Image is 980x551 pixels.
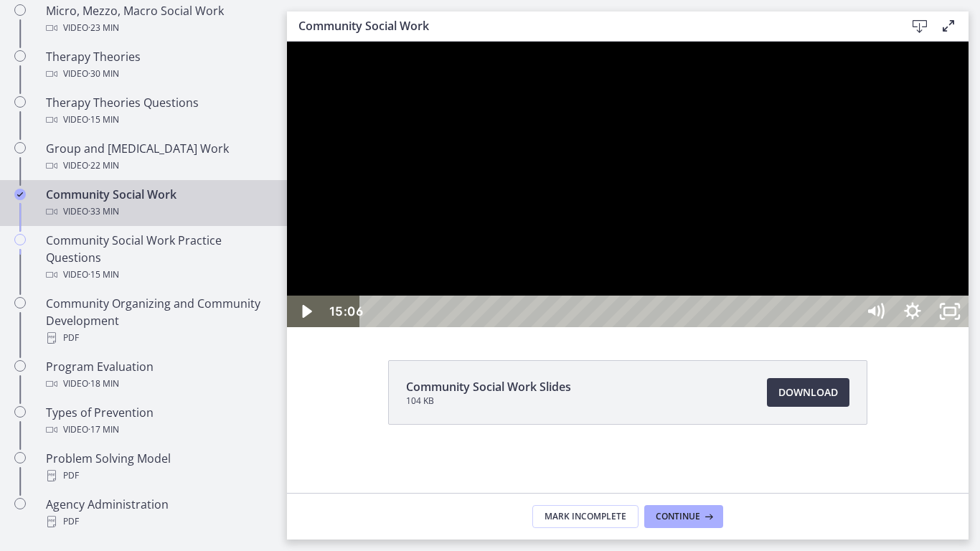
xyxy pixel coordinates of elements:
span: · 23 min [88,19,119,37]
div: Video [46,19,270,37]
iframe: Video Lesson [287,42,969,327]
span: 104 KB [406,395,571,407]
button: Mute [570,254,607,286]
div: Video [46,157,270,174]
div: Video [46,266,270,283]
a: Download [767,378,849,407]
div: Group and [MEDICAL_DATA] Work [46,140,270,174]
div: Video [46,111,270,128]
span: Continue [656,511,700,522]
button: Mark Incomplete [532,505,639,528]
span: Community Social Work Slides [406,378,571,395]
div: Video [46,203,270,220]
button: Continue [644,505,723,528]
div: Agency Administration [46,496,270,530]
span: Mark Incomplete [545,511,626,522]
button: Show settings menu [607,254,644,286]
span: Download [778,384,838,401]
div: Video [46,375,270,392]
div: Community Social Work [46,186,270,220]
i: Completed [14,189,26,200]
div: Problem Solving Model [46,450,270,484]
div: Micro, Mezzo, Macro Social Work [46,2,270,37]
div: PDF [46,513,270,530]
span: · 30 min [88,65,119,83]
div: Therapy Theories [46,48,270,83]
h3: Community Social Work [298,17,882,34]
span: · 17 min [88,421,119,438]
div: Video [46,421,270,438]
div: Community Social Work Practice Questions [46,232,270,283]
span: · 33 min [88,203,119,220]
div: PDF [46,329,270,347]
div: Types of Prevention [46,404,270,438]
span: · 22 min [88,157,119,174]
div: PDF [46,467,270,484]
div: Program Evaluation [46,358,270,392]
span: · 18 min [88,375,119,392]
span: · 15 min [88,266,119,283]
div: Community Organizing and Community Development [46,295,270,347]
div: Video [46,65,270,83]
div: Therapy Theories Questions [46,94,270,128]
button: Unfullscreen [644,254,682,286]
span: · 15 min [88,111,119,128]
